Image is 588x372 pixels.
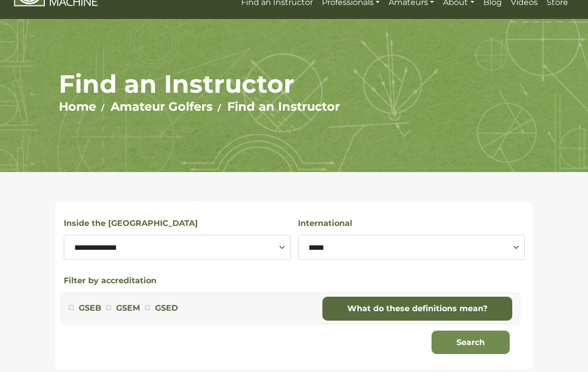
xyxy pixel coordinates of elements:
a: Find an Instructor [227,99,340,114]
label: International [298,217,352,230]
h1: Find an Instructor [59,69,530,99]
select: Select a state [64,235,291,260]
label: GSEM [116,302,140,315]
a: Home [59,99,96,114]
label: GSEB [79,302,101,315]
label: Inside the [GEOGRAPHIC_DATA] [64,217,198,230]
a: Amateur Golfers [111,99,213,114]
label: GSED [155,302,178,315]
select: Select a country [298,235,525,260]
button: Search [432,331,510,355]
a: What do these definitions mean? [322,297,512,321]
button: Filter by accreditation [64,275,156,287]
